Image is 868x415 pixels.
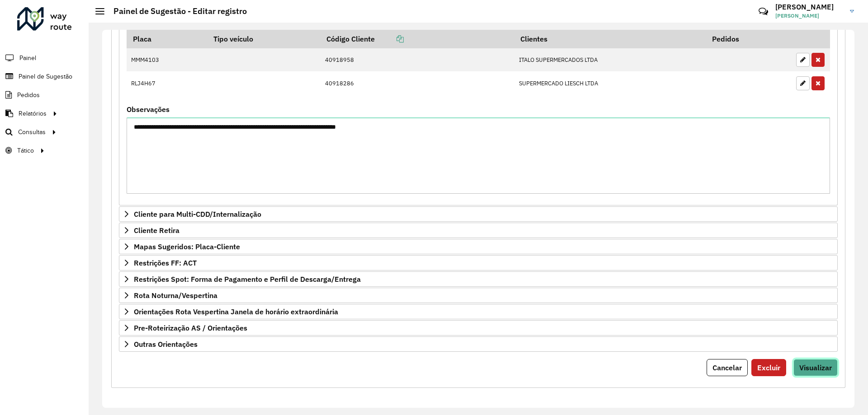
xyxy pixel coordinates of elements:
th: Placa [127,29,207,48]
th: Clientes [514,29,706,48]
a: Copiar [375,34,404,43]
span: Mapas Sugeridos: Placa-Cliente [134,243,240,250]
button: Cancelar [707,359,748,376]
th: Tipo veículo [207,29,320,48]
button: Excluir [751,359,786,376]
span: Cliente Retira [134,227,179,234]
td: 40918958 [320,48,514,72]
a: Restrições Spot: Forma de Pagamento e Perfil de Descarga/Entrega [119,271,838,287]
td: ITALO SUPERMERCADOS LTDA [514,48,706,72]
th: Pedidos [706,29,791,48]
span: Consultas [18,127,46,137]
h2: Painel de Sugestão - Editar registro [104,6,247,16]
td: 40918286 [320,71,514,95]
span: Rota Noturna/Vespertina [134,292,217,299]
h3: [PERSON_NAME] [775,3,843,11]
span: Painel de Sugestão [19,72,72,81]
label: Observações [127,104,170,115]
td: RLJ4H67 [127,71,207,95]
span: [PERSON_NAME] [775,12,843,20]
span: Relatórios [19,109,47,118]
a: Cliente Retira [119,223,838,238]
span: Cliente para Multi-CDD/Internalização [134,210,261,218]
span: Pedidos [17,90,40,100]
span: Restrições Spot: Forma de Pagamento e Perfil de Descarga/Entrega [134,275,361,283]
span: Visualizar [799,363,832,372]
span: Tático [17,146,34,155]
a: Rota Noturna/Vespertina [119,288,838,303]
a: Outras Orientações [119,336,838,352]
td: MMM4103 [127,48,207,72]
a: Cliente para Multi-CDD/Internalização [119,206,838,222]
a: Contato Rápido [754,2,773,21]
button: Visualizar [793,359,838,376]
span: Cancelar [712,363,742,372]
a: Orientações Rota Vespertina Janela de horário extraordinária [119,304,838,319]
span: Restrições FF: ACT [134,259,197,266]
th: Código Cliente [320,29,514,48]
a: Pre-Roteirização AS / Orientações [119,320,838,336]
span: Orientações Rota Vespertina Janela de horário extraordinária [134,308,338,315]
span: Pre-Roteirização AS / Orientações [134,324,247,331]
span: Painel [19,53,36,63]
a: Mapas Sugeridos: Placa-Cliente [119,239,838,254]
span: Outras Orientações [134,340,198,348]
td: SUPERMERCADO LIESCH LTDA [514,71,706,95]
span: Excluir [757,363,780,372]
a: Restrições FF: ACT [119,255,838,270]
